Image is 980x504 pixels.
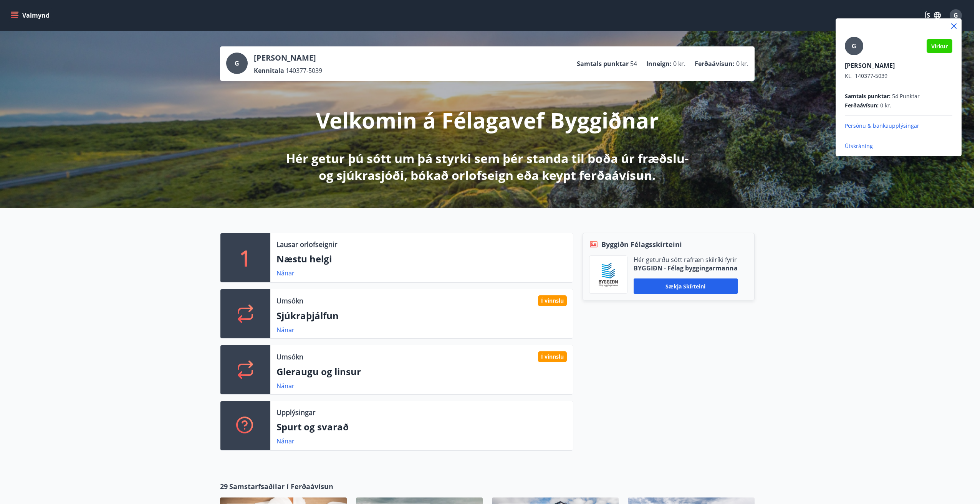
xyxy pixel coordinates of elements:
[880,102,891,109] span: 0 kr.
[892,92,920,100] span: 54 Punktar
[845,122,952,130] p: Persónu & bankaupplýsingar
[845,61,952,70] p: [PERSON_NAME]
[845,72,852,79] span: Kt.
[852,42,856,50] span: G
[931,43,948,50] span: Virkur
[845,92,891,100] span: Samtals punktar :
[845,72,952,80] p: 140377-5039
[845,142,952,150] p: Útskráning
[845,102,879,109] span: Ferðaávísun :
